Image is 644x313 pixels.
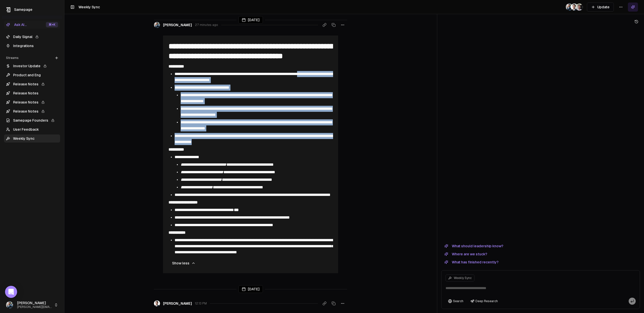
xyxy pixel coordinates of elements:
[4,21,60,29] button: Ask AI...⌘+K
[154,300,160,306] img: _image
[4,107,60,115] a: Release Notes
[576,4,583,11] img: _image
[441,243,506,249] button: What should leadership know?
[6,301,13,308] img: 1695405595226.jpeg
[4,89,60,97] a: Release Notes
[46,22,58,27] div: ⌘ +K
[163,301,192,306] span: [PERSON_NAME]
[566,4,573,11] img: 1695405595226.jpeg
[5,286,17,298] div: Open Intercom Messenger
[4,125,60,133] a: User Feedback
[4,299,60,311] button: [PERSON_NAME][PERSON_NAME][EMAIL_ADDRESS]
[4,80,60,88] a: Release Notes
[587,3,614,12] button: Update
[4,116,60,124] a: Samepage Founders
[441,259,502,265] button: What has finished recently?
[238,285,263,293] div: [DATE]
[441,251,490,257] button: Where are we stuck?
[6,22,27,27] div: Ask AI...
[78,5,100,9] span: Weekly Sync
[17,301,52,305] span: [PERSON_NAME]
[468,298,500,305] button: Deep Research
[4,42,60,50] a: Integrations
[454,276,472,280] span: Weekly Sync
[14,8,32,12] span: Samepage
[168,258,199,268] button: Show less
[4,33,60,41] a: Daily Signal
[4,98,60,106] a: Release Notes
[446,298,466,305] button: Search
[195,301,207,305] span: 12:13 PM
[17,305,52,309] span: [PERSON_NAME][EMAIL_ADDRESS]
[4,62,60,70] a: Investor Update
[4,134,60,143] a: Weekly Sync
[238,16,263,24] div: [DATE]
[4,71,60,79] a: Product and Eng
[4,54,60,62] div: Streams
[571,4,578,11] img: _image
